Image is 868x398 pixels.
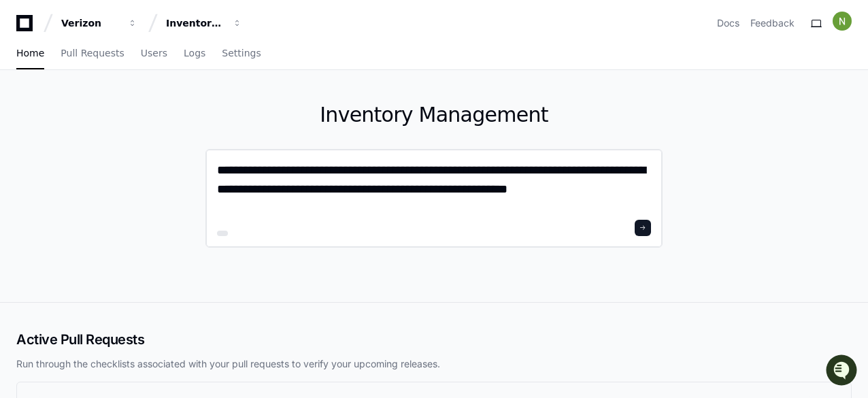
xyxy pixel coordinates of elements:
[61,49,124,57] span: Pull Requests
[96,142,165,153] a: Powered byPylon
[46,101,223,115] div: Start new chat
[231,105,248,122] button: Start new chat
[14,101,38,126] img: 1756235613930-3d25f9e4-fa56-45dd-b3ad-e072dfbd1548
[184,49,205,57] span: Logs
[14,14,41,41] img: PlayerZero
[16,49,44,57] span: Home
[222,38,261,69] a: Settings
[61,16,120,30] div: Verizon
[222,49,261,57] span: Settings
[717,16,739,30] a: Docs
[184,38,205,69] a: Logs
[141,49,167,57] span: Users
[205,103,663,127] h1: Inventory Management
[135,143,165,153] span: Pylon
[833,12,852,31] img: ACg8ocIiWXJC7lEGJNqNt4FHmPVymFM05ITMeS-frqobA_m8IZ6TxA=s96-c
[161,11,248,35] button: Inventory Management
[750,16,795,30] button: Feedback
[166,16,224,30] div: Inventory Management
[824,353,861,390] iframe: Open customer support
[56,11,143,35] button: Verizon
[61,38,124,69] a: Pull Requests
[16,330,852,349] h2: Active Pull Requests
[16,38,44,69] a: Home
[16,357,852,371] p: Run through the checklists associated with your pull requests to verify your upcoming releases.
[46,115,197,126] div: We're offline, but we'll be back soon!
[14,54,248,76] div: Welcome
[141,38,167,69] a: Users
